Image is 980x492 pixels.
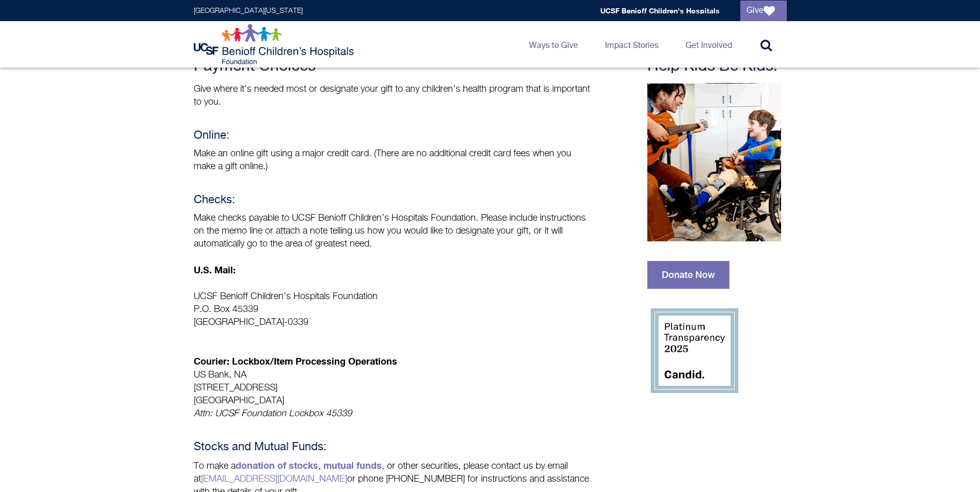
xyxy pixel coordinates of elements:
[194,264,236,275] strong: U.S. Mail:
[647,304,740,397] img: 2025 Guidestar Platinum
[521,21,586,68] a: Ways to Give
[677,21,740,68] a: Get Involved
[194,342,592,420] p: US Bank, NA [STREET_ADDRESS] [GEOGRAPHIC_DATA]
[194,147,592,173] p: Make an online gift using a major credit card. (There are no additional credit card fees when you...
[194,290,592,329] p: UCSF Benioff Children’s Hospitals Foundation P.O. Box 45339 [GEOGRAPHIC_DATA]-0339
[647,83,781,241] img: Music therapy session
[647,261,729,289] a: Donate Now
[194,355,397,367] strong: Courier: Lockbox/Item Processing Operations
[194,7,303,14] a: [GEOGRAPHIC_DATA][US_STATE]
[194,212,592,251] p: Make checks payable to UCSF Benioff Children’s Hospitals Foundation. Please include instructions ...
[600,6,720,15] a: UCSF Benioff Children's Hospitals
[194,194,592,207] h4: Checks:
[740,1,787,21] a: Give
[194,441,592,454] h4: Stocks and Mutual Funds:
[194,24,356,65] img: Logo for UCSF Benioff Children's Hospitals Foundation
[201,474,347,484] a: [EMAIL_ADDRESS][DOMAIN_NAME]
[194,83,592,109] p: Give where it's needed most or designate your gift to any children’s health program that is impor...
[236,460,382,471] a: donation of stocks, mutual funds
[597,21,667,68] a: Impact Stories
[194,409,352,418] em: Attn: UCSF Foundation Lockbox 45339
[194,129,592,142] h4: Online:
